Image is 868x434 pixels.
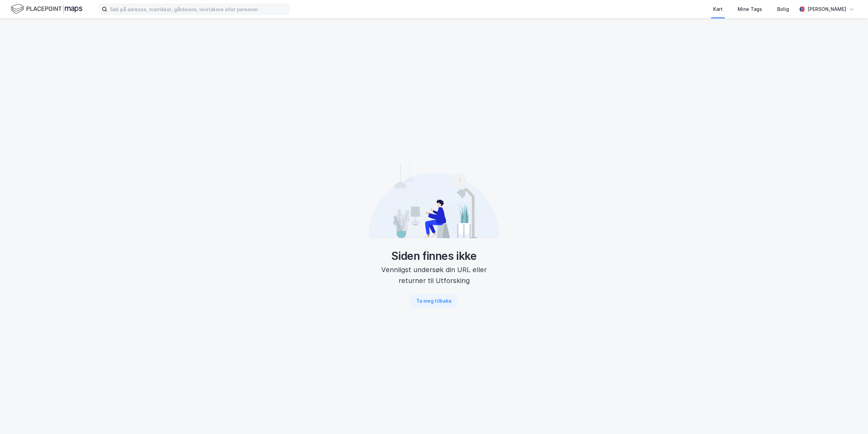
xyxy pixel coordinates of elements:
[713,5,723,13] div: Kart
[738,5,762,13] div: Mine Tags
[777,5,789,13] div: Bolig
[411,294,457,308] button: Ta meg tilbake
[807,5,846,13] div: [PERSON_NAME]
[11,3,82,15] img: logo.f888ab2527a4732fd821a326f86c7f29.svg
[834,401,868,434] iframe: Chat Widget
[369,264,499,286] div: Vennligst undersøk din URL eller returner til Utforsking
[107,4,289,14] input: Søk på adresse, matrikkel, gårdeiere, leietakere eller personer
[369,249,499,263] div: Siden finnes ikke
